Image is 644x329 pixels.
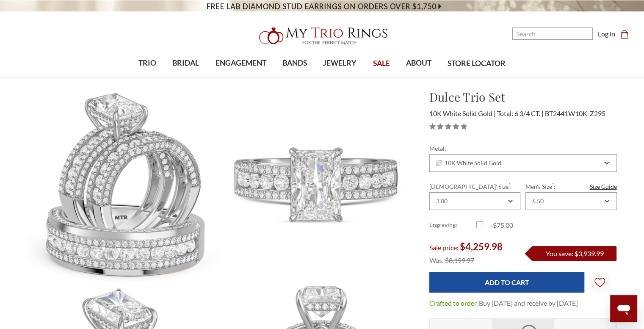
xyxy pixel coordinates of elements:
[28,88,221,282] img: Photo of Dulce 6 3/4 ct tw. Lab Grown Diamond Radiant Solitaire Trio Set 10K White Gold [BT2441W-...
[436,160,501,166] span: 10K White Solid Gold
[187,22,457,50] a: My Trio Rings
[290,77,299,78] button: submenu toggle
[460,241,503,252] span: $4,259.98
[429,272,584,293] input: Add to Cart
[445,256,474,264] span: $8,199.97
[590,182,617,191] a: Size Guide
[589,272,611,293] a: Wish Lists
[138,58,156,69] span: TRIO
[222,88,415,282] img: Photo of Dulce 6 3/4 ct tw. Lab Grown Diamond Radiant Solitaire Trio Set 10K White Gold [BT2441WE...
[512,28,593,40] input: Search and use arrows or TAB to navigate results
[448,58,506,69] span: STORE LOCATOR
[130,50,164,77] a: TRIO
[215,58,266,69] span: ENGAGEMENT
[415,77,423,78] button: submenu toggle
[182,77,190,78] button: submenu toggle
[439,50,514,77] a: STORE LOCATOR
[532,198,544,205] div: 6.50
[406,58,431,69] span: ABOUT
[429,220,476,230] label: Engraving:
[429,243,459,252] span: Sale price:
[429,192,520,210] div: Combobox
[207,50,274,77] a: ENGAGEMENT
[429,182,520,191] label: [DEMOGRAPHIC_DATA]' Size :
[598,29,615,39] a: Log in
[497,109,544,117] span: Total: 6 3/4 CT.
[545,249,603,257] span: You save: $3,939.99
[525,182,616,191] label: Men's Size :
[365,50,398,77] a: SALE
[429,109,496,117] span: 10K White Solid Gold
[545,109,605,117] span: BT2441W10K-Z295
[429,154,617,172] div: Combobox
[476,220,523,230] label: +$75.00
[282,58,307,69] span: BANDS
[479,298,578,308] dd: Buy [DATE] and receive by [DATE]
[172,58,199,69] span: BRIDAL
[429,144,617,153] label: Metal:
[594,251,605,314] svg: Wish Lists
[525,192,616,210] div: Combobox
[274,50,315,77] a: BANDS
[429,88,617,106] h1: Dulce Trio Set
[620,30,629,39] svg: cart.cart_preview
[254,22,390,50] img: My Trio Rings
[315,50,365,77] a: JEWELRY
[429,298,478,308] dt: Crafted to order.
[620,29,634,39] a: Cart with 0 items
[143,77,152,78] button: submenu toggle
[436,198,448,205] div: 3.00
[373,58,390,69] span: SALE
[236,77,245,78] button: submenu toggle
[323,58,357,69] span: JEWELRY
[336,77,344,78] button: submenu toggle
[398,50,439,77] a: ABOUT
[610,295,637,322] iframe: Button to launch messaging window
[164,50,207,77] a: BRIDAL
[429,256,444,264] span: Was:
